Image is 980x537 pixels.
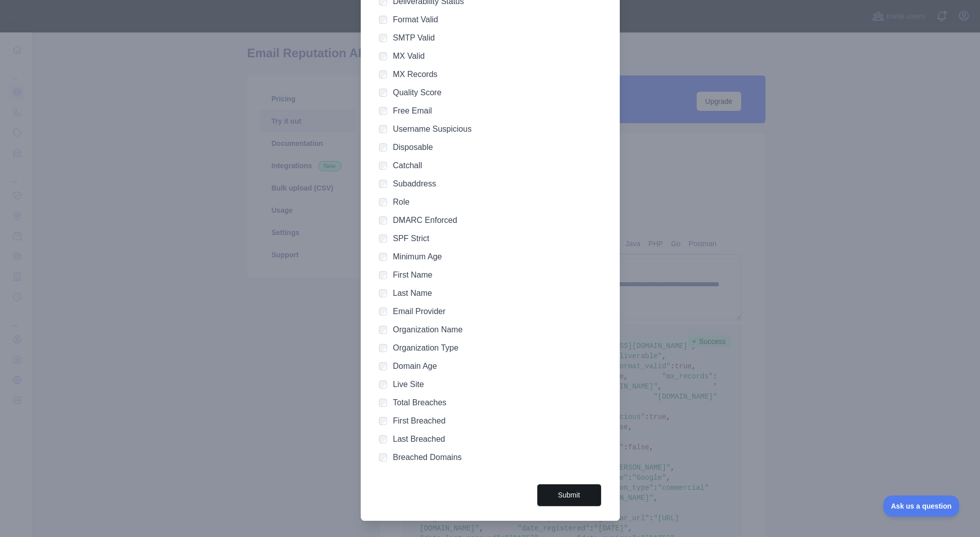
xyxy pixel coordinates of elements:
[393,234,430,243] label: SPF Strict
[393,453,462,462] label: Breached Domains
[393,416,446,425] label: First Breached
[393,325,463,334] label: Organization Name
[393,380,424,389] label: Live Site
[537,484,602,507] button: Submit
[393,125,472,133] label: Username Suspicious
[393,161,422,170] label: Catchall
[393,33,435,42] label: SMTP Valid
[393,307,446,316] label: Email Provider
[393,435,445,443] label: Last Breached
[393,70,438,79] label: MX Records
[393,362,437,370] label: Domain Age
[393,289,432,297] label: Last Name
[883,495,960,517] iframe: Toggle Customer Support
[393,398,447,407] label: Total Breaches
[393,88,442,97] label: Quality Score
[393,216,457,224] label: DMARC Enforced
[393,143,433,151] label: Disposable
[393,343,459,352] label: Organization Type
[393,106,432,115] label: Free Email
[393,252,442,261] label: Minimum Age
[393,271,433,279] label: First Name
[393,15,439,24] label: Format Valid
[393,52,425,60] label: MX Valid
[393,179,436,188] label: Subaddress
[393,198,410,206] label: Role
